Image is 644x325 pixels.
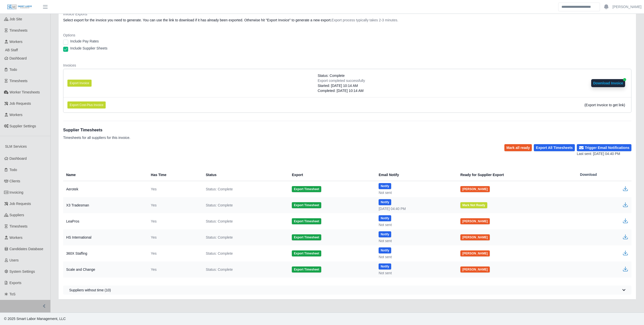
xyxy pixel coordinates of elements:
[10,236,23,240] span: Workers
[5,144,27,148] span: SLM Services
[147,169,202,181] th: Has Time
[70,39,99,44] label: Include Pay Rates
[69,288,111,293] span: Suppliers without time (10)
[10,40,23,44] span: Workers
[10,156,27,160] span: Dashboard
[379,254,452,259] div: Not sent
[63,245,147,261] td: 360X Staffing
[10,17,22,21] span: job site
[318,73,345,78] span: Status: Complete
[379,222,452,227] div: Not sent
[379,238,452,243] div: Not sent
[63,63,631,68] dt: Invoices
[613,4,641,10] a: [PERSON_NAME]
[379,263,391,269] button: Notify
[379,190,452,195] div: Not sent
[577,151,631,156] div: Last sent: [DATE] 04:40 PM
[5,48,18,52] span: AB Staff
[10,281,21,285] span: Exports
[147,229,202,245] td: Yes
[10,56,27,60] span: Dashboard
[147,213,202,229] td: Yes
[206,251,233,256] span: Status: Complete
[292,218,321,224] button: Export Timesheet
[577,144,631,151] button: Trigger Email Notifications
[202,169,288,181] th: Status
[10,224,28,228] span: Timesheets
[332,18,398,22] span: Export process typically takes 2-3 minutes.
[534,144,575,151] button: Export All Timesheets
[63,18,631,23] dd: Select export for the invoice you need to generate. You can use the link to download if it has al...
[292,266,321,273] button: Export Timesheet
[63,261,147,278] td: Scale and Change
[591,81,625,85] a: Download Invoice
[7,4,32,10] img: SLM Logo
[375,169,456,181] th: Email Notify
[63,33,631,38] dt: Options
[456,169,576,181] th: Ready for Supplier Export
[63,12,631,17] dt: Invoice Exports
[10,28,28,32] span: Timesheets
[379,206,452,211] div: [DATE] 04:40 PM
[67,80,92,87] button: Export Invoice
[4,317,66,321] span: © 2025 Smart Labor Management, LLC
[206,219,233,224] span: Status: Complete
[10,168,17,172] span: Todo
[206,267,233,272] span: Status: Complete
[63,127,130,133] h1: Supplier Timesheets
[10,292,16,296] span: ToS
[147,197,202,213] td: Yes
[379,231,391,237] button: Notify
[10,90,40,94] span: Worker Timesheets
[379,183,391,189] button: Notify
[63,181,147,197] td: Aerotek
[206,203,233,208] span: Status: Complete
[576,169,631,181] th: Download
[63,213,147,229] td: LeaPros
[67,101,106,109] button: Export Cost-Plus Invoice
[460,266,490,273] button: [PERSON_NAME]
[10,258,19,262] span: Users
[558,3,600,11] input: Search
[70,46,107,51] label: Include Supplier Sheets
[591,79,625,87] button: Download Invoice
[379,199,391,205] button: Notify
[460,234,490,240] button: [PERSON_NAME]
[292,234,321,240] button: Export Timesheet
[379,215,391,221] button: Notify
[318,83,365,88] div: Started: [DATE] 10:14 AM
[292,250,321,256] button: Export Timesheet
[460,218,490,224] button: [PERSON_NAME]
[379,270,452,276] div: Not sent
[63,169,147,181] th: Name
[318,78,365,83] div: Export completed successfully
[206,187,233,192] span: Status: Complete
[10,247,44,251] span: Candidates Database
[63,229,147,245] td: HS International
[10,179,20,183] span: Clients
[292,186,321,192] button: Export Timesheet
[10,68,17,72] span: Todo
[379,247,391,253] button: Notify
[460,202,487,208] button: Mark Not Ready
[292,202,321,208] button: Export Timesheet
[460,250,490,256] button: [PERSON_NAME]
[10,124,36,128] span: Supplier Settings
[147,245,202,261] td: Yes
[10,113,23,117] span: Workers
[147,261,202,278] td: Yes
[504,144,532,151] button: Mark all ready
[10,101,31,105] span: Job Requests
[10,213,24,217] span: Suppliers
[460,186,490,192] button: [PERSON_NAME]
[147,181,202,197] td: Yes
[10,202,31,206] span: Job Requests
[63,197,147,213] td: X3 Tradesman
[288,169,375,181] th: Export
[206,235,233,240] span: Status: Complete
[63,286,631,295] button: Suppliers without time (10)
[584,103,625,107] span: (Export Invoice to get link)
[63,135,130,140] p: Timesheets for all suppliers for this invoice.
[318,88,365,93] div: Completed: [DATE] 10:14 AM
[10,190,23,194] span: Invoicing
